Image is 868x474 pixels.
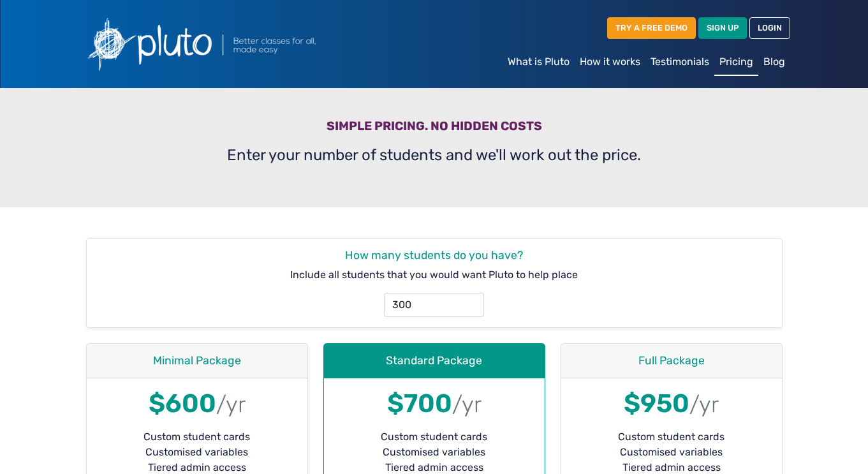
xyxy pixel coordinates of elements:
h4: How many students do you have? [97,249,772,262]
li: Custom student cards [571,429,772,445]
small: /yr [216,391,246,418]
a: TRY A FREE DEMO [607,17,696,38]
div: Include all students that you would want Pluto to help place [87,239,782,327]
p: Enter your number of students and we'll work out the price. [86,144,783,167]
a: Testimonials [645,49,714,75]
h1: $700 [334,389,534,419]
h1: $600 [97,389,297,419]
li: Customised variables [97,445,297,460]
li: Customised variables [334,445,534,460]
a: How it works [575,49,645,75]
h4: Standard Package [334,354,534,367]
a: What is Pluto [503,49,575,75]
li: Custom student cards [334,429,534,445]
h4: Full Package [571,354,772,367]
a: Blog [758,49,790,75]
a: SIGN UP [698,17,747,38]
h1: $950 [571,389,772,419]
a: Pricing [714,49,758,76]
li: Custom student cards [97,429,297,445]
small: /yr [452,391,482,418]
a: LOGIN [749,17,790,38]
h3: Simple pricing. No hidden costs [86,119,783,138]
h4: Minimal Package [97,354,297,367]
small: /yr [689,391,719,418]
li: Customised variables [571,445,772,460]
img: Pluto logo with the text Better classes for all, made easy [78,10,385,78]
